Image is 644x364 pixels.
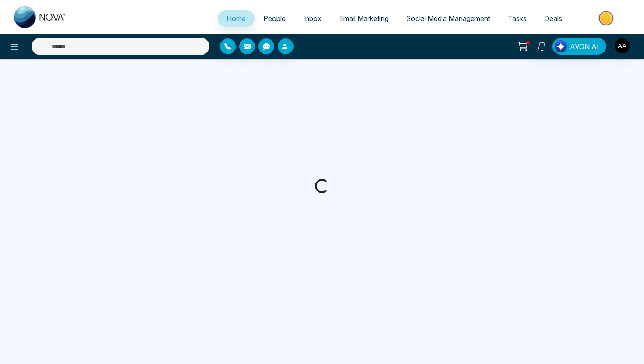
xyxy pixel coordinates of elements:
span: Deals [544,14,562,23]
span: Email Marketing [339,14,389,23]
span: Tasks [508,14,527,23]
img: Market-place.gif [575,8,639,28]
a: Deals [535,10,571,27]
button: AVON AI [552,38,606,55]
a: People [255,10,294,27]
span: AVON AI [570,41,599,52]
a: Social Media Management [397,10,499,27]
span: Inbox [303,14,322,23]
a: Tasks [499,10,535,27]
span: Home [226,14,246,23]
a: Inbox [294,10,330,27]
a: Home [218,10,255,27]
span: People [263,14,286,23]
a: Email Marketing [330,10,397,27]
span: Social Media Management [406,14,490,23]
img: User Avatar [615,38,630,53]
img: Nova CRM Logo [14,6,67,28]
img: Lead Flow [555,40,567,52]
